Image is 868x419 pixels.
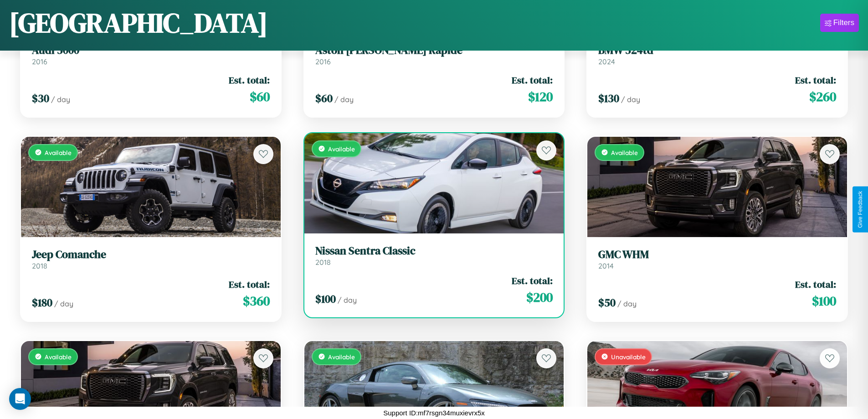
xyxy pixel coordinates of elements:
span: $ 100 [315,291,336,306]
span: Est. total: [512,73,553,87]
span: 2016 [32,57,47,66]
a: Audi 50002016 [32,44,270,66]
span: $ 360 [243,292,270,310]
span: / day [54,299,73,308]
span: $ 260 [809,88,836,106]
span: $ 120 [528,88,553,106]
span: Available [45,149,72,156]
h1: [GEOGRAPHIC_DATA] [9,4,268,41]
h3: BMW 524td [598,44,836,57]
span: / day [621,95,640,104]
span: $ 50 [598,295,616,310]
span: Available [328,145,355,153]
span: 2024 [598,57,615,66]
h3: GMC WHM [598,248,836,261]
span: Est. total: [229,278,270,291]
a: Nissan Sentra Classic2018 [315,244,553,267]
h3: Audi 5000 [32,44,270,57]
span: Est. total: [229,73,270,87]
span: / day [617,299,637,308]
span: / day [338,295,357,305]
span: 2018 [315,258,331,267]
span: $ 130 [598,91,619,106]
a: Jeep Comanche2018 [32,248,270,270]
div: Filters [833,18,854,27]
span: $ 30 [32,91,49,106]
a: Aston [PERSON_NAME] Rapide2016 [315,44,553,66]
div: Give Feedback [857,191,863,228]
span: Available [611,149,638,156]
h3: Nissan Sentra Classic [315,244,553,258]
span: Unavailable [611,353,646,361]
span: Available [328,353,355,361]
a: GMC WHM2014 [598,248,836,270]
span: Est. total: [512,274,553,287]
h3: Aston [PERSON_NAME] Rapide [315,44,553,57]
span: Est. total: [795,73,836,87]
a: BMW 524td2024 [598,44,836,66]
span: 2018 [32,261,47,270]
span: $ 100 [812,292,836,310]
span: Est. total: [795,278,836,291]
span: / day [51,95,70,104]
span: 2016 [315,57,331,66]
span: Available [45,353,72,361]
span: $ 200 [526,288,553,306]
p: Support ID: mf7rsgn34muxievrx5x [383,407,485,419]
button: Filters [820,14,859,32]
span: $ 60 [315,91,333,106]
h3: Jeep Comanche [32,248,270,261]
span: $ 180 [32,295,52,310]
div: Open Intercom Messenger [9,388,31,410]
span: / day [334,95,354,104]
span: $ 60 [250,88,270,106]
span: 2014 [598,261,614,270]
